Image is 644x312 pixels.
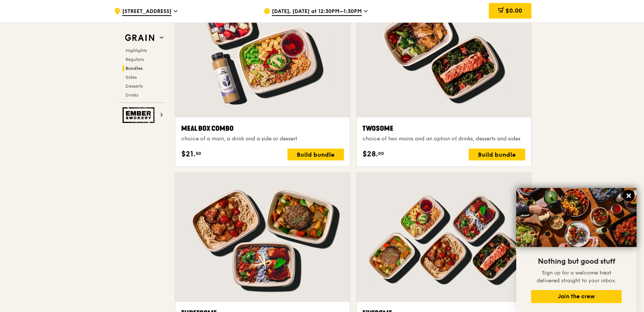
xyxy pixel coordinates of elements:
div: Meal Box Combo [181,123,344,134]
span: [STREET_ADDRESS] [122,8,172,16]
button: Join the crew [531,290,622,303]
button: Close [623,190,635,202]
span: Highlights [126,48,147,53]
div: Build bundle [469,149,525,160]
img: DSC07876-Edit02-Large.jpeg [516,188,637,247]
div: Build bundle [287,149,344,160]
span: $21. [181,149,196,160]
span: Bundles [126,66,143,71]
span: Sides [126,75,137,80]
img: Ember Smokery web logo [123,107,157,123]
span: [DATE], [DATE] at 12:30PM–1:30PM [272,8,362,16]
span: Desserts [126,84,143,89]
span: Sign up for a welcome treat delivered straight to your inbox. [537,270,616,284]
span: Regulars [126,57,144,62]
span: 50 [196,150,201,156]
div: choice of a main, a drink and a side or dessert [181,135,344,143]
span: $28. [362,149,378,160]
span: Nothing but good stuff [538,257,615,266]
div: choice of two mains and an option of drinks, desserts and sides [362,135,525,143]
img: Grain web logo [123,31,157,45]
span: $0.00 [505,7,522,14]
span: 00 [378,150,384,156]
span: Drinks [126,92,138,98]
div: Twosome [362,123,525,134]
